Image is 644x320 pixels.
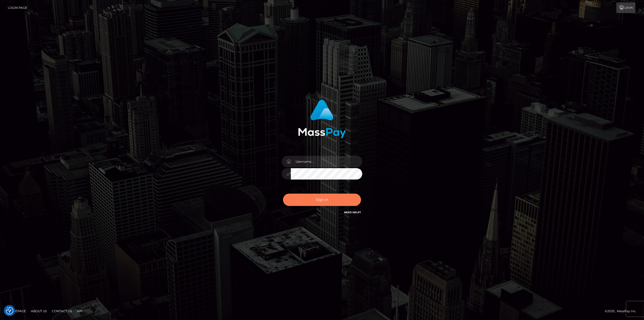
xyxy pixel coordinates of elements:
a: Contact Us [50,307,74,315]
img: MassPay Login [298,100,346,138]
input: Username... [291,156,362,167]
a: Login Page [8,3,27,13]
img: Revisit consent button [6,307,13,314]
a: About Us [29,307,49,315]
div: © 2025 , MassPay Inc. [605,308,640,314]
a: API [75,307,85,315]
a: Login [616,3,635,13]
button: Consent Preferences [6,307,13,314]
button: Sign in [283,194,361,206]
a: Need Help? [344,211,361,214]
a: Homepage [6,307,28,315]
